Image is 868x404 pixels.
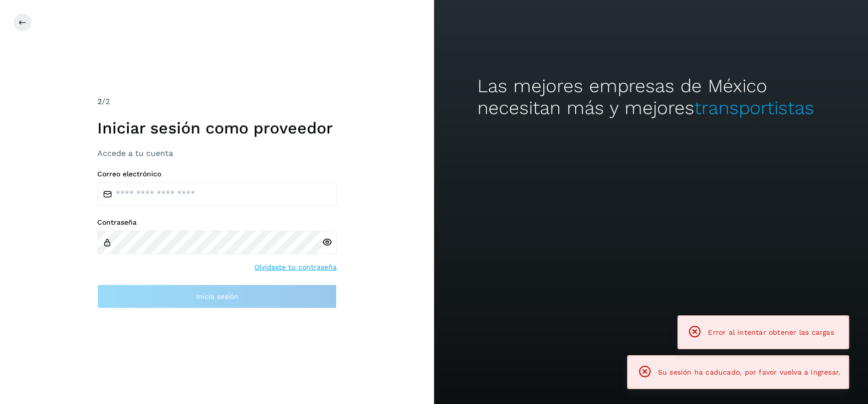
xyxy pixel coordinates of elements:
h1: Iniciar sesión como proveedor [97,119,337,137]
button: Inicia sesión [97,284,337,308]
h2: Las mejores empresas de México necesitan más y mejores [477,75,825,120]
span: 2 [97,97,102,106]
span: transportistas [694,97,814,119]
a: Olvidaste tu contraseña [254,262,337,272]
span: Inicia sesión [196,293,238,300]
div: /2 [97,96,337,108]
span: Error al intentar obtener las cargas [708,328,834,336]
h3: Accede a tu cuenta [97,148,337,158]
span: Su sesión ha caducado, por favor vuelva a ingresar. [658,368,841,376]
label: Contraseña [97,218,337,227]
label: Correo electrónico [97,170,337,178]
